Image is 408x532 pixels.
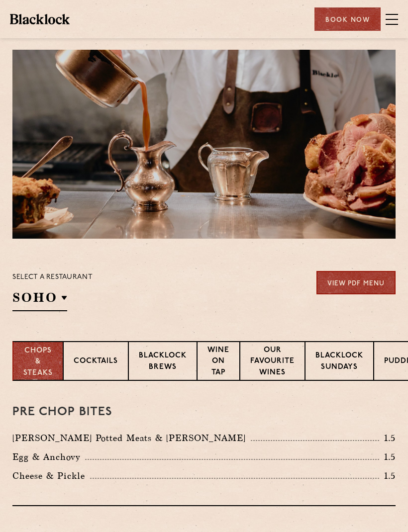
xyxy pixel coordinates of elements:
[12,271,93,284] p: Select a restaurant
[207,345,229,380] p: Wine on Tap
[315,351,363,374] p: Blacklock Sundays
[316,271,396,294] a: View PDF Menu
[379,469,396,482] p: 1.5
[314,7,381,31] div: Book Now
[12,431,251,445] p: [PERSON_NAME] Potted Meats & [PERSON_NAME]
[12,469,90,483] p: Cheese & Pickle
[379,450,396,463] p: 1.5
[10,14,70,24] img: BL_Textured_Logo-footer-cropped.svg
[139,351,187,374] p: Blacklock Brews
[250,345,295,380] p: Our favourite wines
[12,289,67,311] h2: SOHO
[23,346,53,379] p: Chops & Steaks
[12,450,85,464] p: Egg & Anchovy
[12,406,396,419] h3: Pre Chop Bites
[74,356,118,368] p: Cocktails
[379,432,396,444] p: 1.5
